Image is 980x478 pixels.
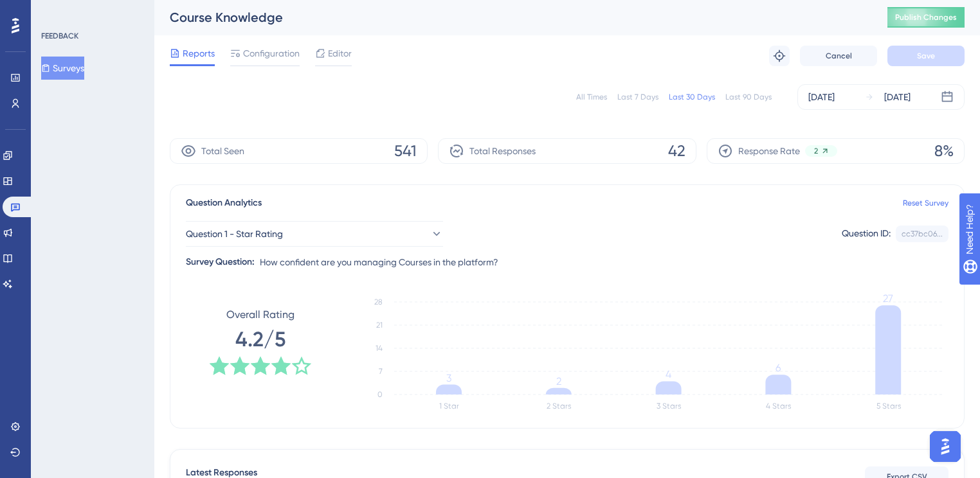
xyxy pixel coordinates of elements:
[547,402,571,411] text: 2 Stars
[725,92,772,102] div: Last 90 Days
[186,195,262,211] span: Question Analytics
[657,402,681,411] text: 3 Stars
[469,143,536,159] span: Total Responses
[226,307,295,323] span: Overall Rating
[260,254,498,270] span: How confident are you managing Courses in the platform?
[669,92,715,102] div: Last 30 Days
[186,254,255,270] div: Survey Question:
[666,368,671,380] tspan: 4
[814,146,818,156] span: 2
[376,321,383,330] tspan: 21
[201,143,244,159] span: Total Seen
[379,367,383,376] tspan: 7
[446,372,451,384] tspan: 3
[170,8,855,26] div: Course Knowledge
[903,198,948,208] a: Reset Survey
[186,226,283,242] span: Question 1 - Star Rating
[917,51,935,61] span: Save
[800,46,877,66] button: Cancel
[377,390,383,399] tspan: 0
[902,229,943,239] div: cc37bc06...
[934,141,954,161] span: 8%
[883,292,893,305] tspan: 27
[895,12,957,22] span: Publish Changes
[776,362,781,374] tspan: 6
[842,226,891,242] div: Question ID:
[738,143,800,159] span: Response Rate
[41,31,78,41] div: FEEDBACK
[617,92,658,102] div: Last 7 Days
[887,7,965,28] button: Publish Changes
[439,402,459,411] text: 1 Star
[243,46,300,61] span: Configuration
[183,46,215,61] span: Reports
[668,141,685,161] span: 42
[876,402,901,411] text: 5 Stars
[235,325,286,353] span: 4.2/5
[328,46,352,61] span: Editor
[884,89,911,105] div: [DATE]
[41,57,84,80] button: Surveys
[374,297,383,306] tspan: 28
[766,402,791,411] text: 4 Stars
[376,344,383,353] tspan: 14
[808,89,835,105] div: [DATE]
[394,141,417,161] span: 541
[826,51,852,61] span: Cancel
[556,375,561,387] tspan: 2
[926,427,965,466] iframe: UserGuiding AI Assistant Launcher
[30,3,80,19] span: Need Help?
[186,221,443,247] button: Question 1 - Star Rating
[576,92,607,102] div: All Times
[887,46,965,66] button: Save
